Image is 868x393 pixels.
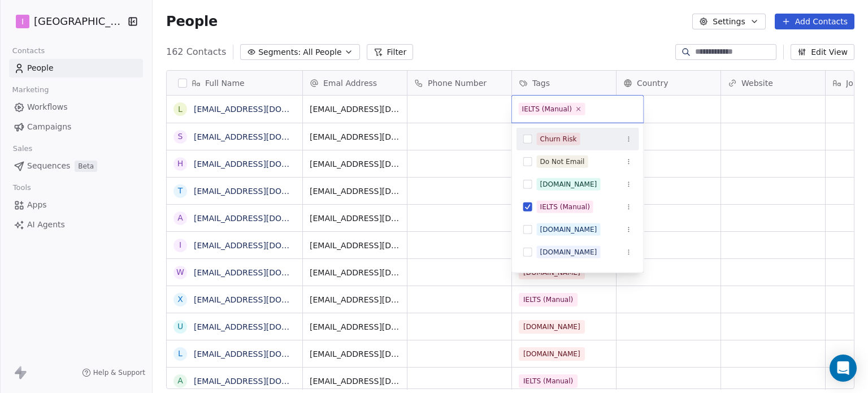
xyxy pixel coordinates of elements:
div: [DOMAIN_NAME] [540,247,597,257]
div: Suggestions [517,128,639,354]
div: [DOMAIN_NAME] [540,224,597,235]
div: Churn Risk [540,134,577,144]
div: Do Not Email [540,157,585,167]
div: [DOMAIN_NAME] [540,179,597,189]
div: IELTS (Manual) [522,104,572,114]
div: IELTS (Manual) [540,202,590,212]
